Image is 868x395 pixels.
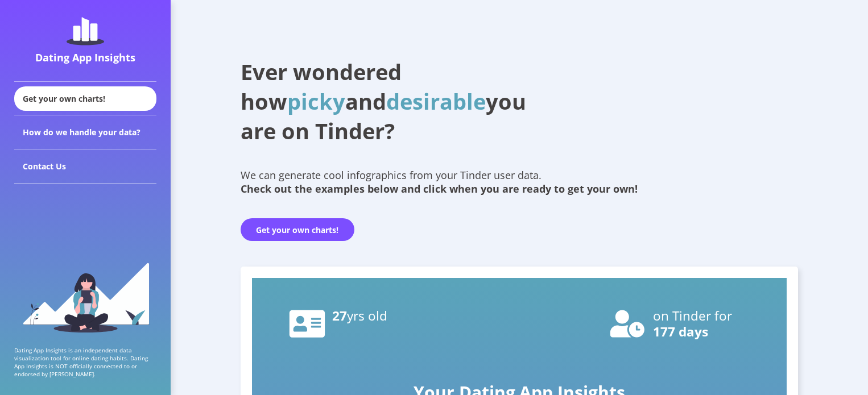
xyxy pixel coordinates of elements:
[67,17,104,45] img: dating-app-insights-logo.5abe6921.svg
[653,307,732,325] text: on Tinder for
[241,182,638,196] b: Check out the examples below and click when you are ready to get your own!
[22,261,150,332] img: sidebar_girl.91b9467e.svg
[241,168,799,196] div: We can generate cool infographics from your Tinder user data.
[241,57,553,145] h1: Ever wondered how and you are on Tinder?
[14,86,156,111] div: Get your own charts!
[347,307,387,325] tspan: yrs old
[653,323,708,340] text: 177 days
[17,51,154,64] div: Dating App Insights
[386,86,486,116] span: desirable
[14,149,156,184] div: Contact Us
[287,86,345,116] span: picky
[14,115,156,149] div: How do we handle your data?
[332,307,387,325] text: 27
[241,218,354,241] button: Get your own charts!
[14,346,156,378] p: Dating App Insights is an independent data visualization tool for online dating habits. Dating Ap...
